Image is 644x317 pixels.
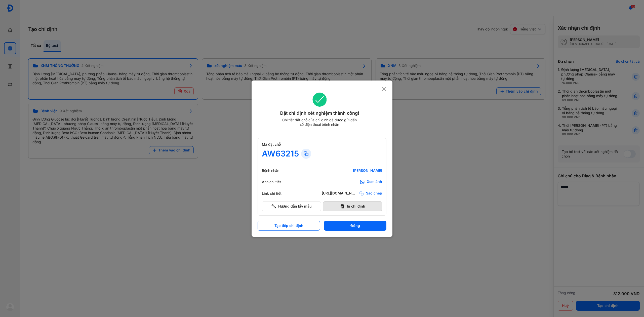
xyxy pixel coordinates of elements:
button: Tạo tiếp chỉ định [258,221,320,231]
button: Hướng dẫn lấy mẫu [262,201,321,211]
div: Link chi tiết [262,191,292,196]
div: [PERSON_NAME] [322,168,382,173]
div: Chi tiết đặt chỗ của chỉ định đã được gửi đến số điện thoại bệnh nhân [280,118,359,127]
div: Bệnh nhân [262,168,292,173]
div: Ảnh chi tiết [262,180,292,184]
div: AW63215 [262,149,299,159]
button: In chỉ định [323,201,382,211]
div: Đặt chỉ định xét nghiệm thành công! [258,110,382,117]
button: Đóng [324,221,386,231]
span: Sao chép [366,191,382,196]
div: Xem ảnh [367,179,382,184]
div: [URL][DOMAIN_NAME] [322,191,357,196]
div: Mã đặt chỗ [262,142,382,147]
